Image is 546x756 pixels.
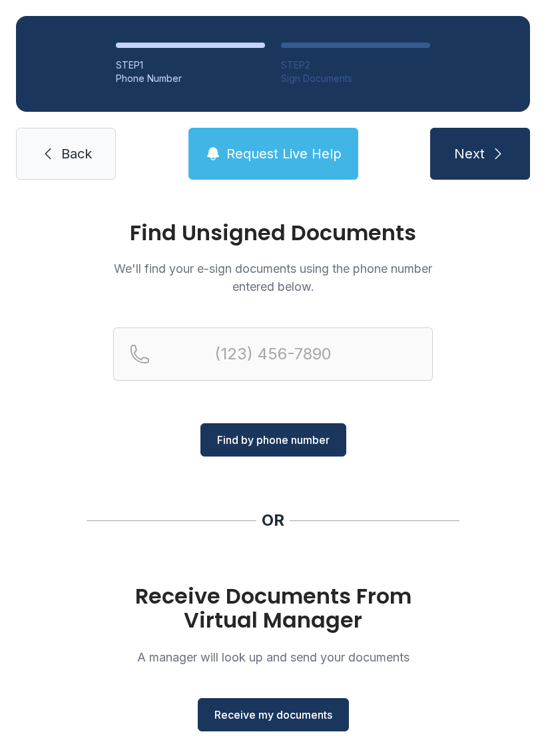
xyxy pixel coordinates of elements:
[113,327,433,381] input: Reservation phone number
[113,222,433,244] h1: Find Unsigned Documents
[61,144,92,163] span: Back
[226,144,342,163] span: Request Live Help
[217,432,330,448] span: Find by phone number
[116,59,265,72] div: STEP 1
[113,648,433,666] p: A manager will look up and send your documents
[116,72,265,85] div: Phone Number
[113,584,433,632] h1: Receive Documents From Virtual Manager
[454,144,485,163] span: Next
[262,510,284,531] div: OR
[214,707,332,723] span: Receive my documents
[113,260,433,295] p: We'll find your e-sign documents using the phone number entered below.
[281,59,430,72] div: STEP 2
[281,72,430,85] div: Sign Documents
